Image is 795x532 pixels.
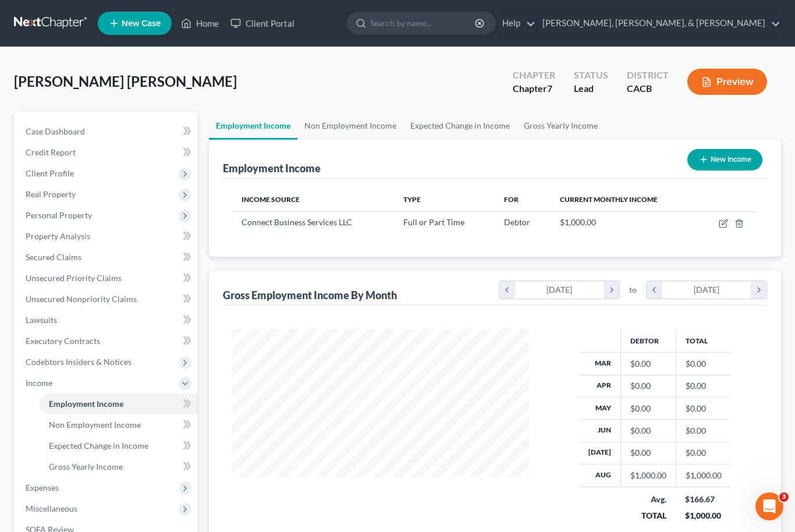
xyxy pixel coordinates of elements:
span: Income Source [242,195,300,204]
th: [DATE] [579,442,621,464]
th: Jun [579,420,621,442]
span: Miscellaneous [26,503,77,513]
div: [DATE] [515,281,604,299]
th: Aug [579,464,621,487]
span: Secured Claims [26,252,81,262]
span: Real Property [26,189,76,199]
input: Search by name... [370,12,477,34]
a: Property Analysis [16,226,197,247]
a: Case Dashboard [16,121,197,142]
span: Gross Yearly Income [49,462,123,471]
div: $1,000.00 [685,510,722,522]
span: Connect Business Services LLC [242,217,352,227]
td: $1,000.00 [676,464,731,487]
div: $0.00 [630,447,666,459]
a: [PERSON_NAME], [PERSON_NAME], & [PERSON_NAME] [537,13,780,34]
div: [DATE] [662,281,751,299]
div: CACB [627,82,669,95]
a: Expected Change in Income [403,112,517,140]
button: New Income [687,149,762,171]
span: $1,000.00 [560,217,596,227]
a: Lawsuits [16,310,197,331]
td: $0.00 [676,442,731,464]
a: Executory Contracts [16,331,197,352]
a: Gross Yearly Income [517,112,605,140]
span: Property Analysis [26,231,90,241]
span: Executory Contracts [26,336,100,346]
span: Debtor [504,217,530,227]
span: Type [403,195,421,204]
span: to [629,284,637,296]
a: Unsecured Priority Claims [16,268,197,289]
i: chevron_right [751,281,766,299]
div: Status [574,69,608,82]
a: Non Employment Income [297,112,403,140]
span: Unsecured Nonpriority Claims [26,294,137,304]
a: Home [175,13,225,34]
div: Avg. [630,494,666,505]
div: $0.00 [630,403,666,414]
td: $0.00 [676,375,731,397]
span: Codebtors Insiders & Notices [26,357,132,367]
div: Lead [574,82,608,95]
span: Current Monthly Income [560,195,658,204]
span: Credit Report [26,147,76,157]
a: Non Employment Income [40,414,197,435]
th: May [579,397,621,419]
div: Employment Income [223,161,321,175]
span: Non Employment Income [49,420,141,430]
span: Lawsuits [26,315,57,325]
div: District [627,69,669,82]
div: $0.00 [630,358,666,370]
div: $1,000.00 [630,470,666,481]
span: New Case [122,19,161,28]
span: Unsecured Priority Claims [26,273,122,283]
span: Expenses [26,483,59,492]
i: chevron_left [499,281,515,299]
div: $0.00 [630,380,666,392]
a: Gross Yearly Income [40,456,197,477]
a: Unsecured Nonpriority Claims [16,289,197,310]
div: Chapter [513,69,555,82]
a: Client Portal [225,13,300,34]
a: Secured Claims [16,247,197,268]
div: $166.67 [685,494,722,505]
a: Help [496,13,535,34]
th: Total [676,329,731,352]
div: Chapter [513,82,555,95]
span: Employment Income [49,399,123,409]
th: Debtor [620,329,676,352]
a: Employment Income [40,393,197,414]
span: Expected Change in Income [49,441,148,451]
span: 7 [547,83,552,94]
div: $0.00 [630,425,666,437]
th: Mar [579,353,621,375]
div: Gross Employment Income By Month [223,288,397,302]
th: Apr [579,375,621,397]
td: $0.00 [676,353,731,375]
a: Employment Income [209,112,297,140]
i: chevron_left [647,281,662,299]
td: $0.00 [676,397,731,419]
iframe: Intercom live chat [755,492,783,520]
div: TOTAL [630,510,666,522]
span: For [504,195,519,204]
a: Credit Report [16,142,197,163]
a: Expected Change in Income [40,435,197,456]
button: Preview [687,69,767,95]
span: Personal Property [26,210,92,220]
span: Full or Part Time [403,217,464,227]
span: Client Profile [26,168,74,178]
span: Case Dashboard [26,126,85,136]
span: 3 [779,492,789,502]
i: chevron_right [604,281,619,299]
span: Income [26,378,52,388]
td: $0.00 [676,420,731,442]
span: [PERSON_NAME] [PERSON_NAME] [14,73,237,90]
